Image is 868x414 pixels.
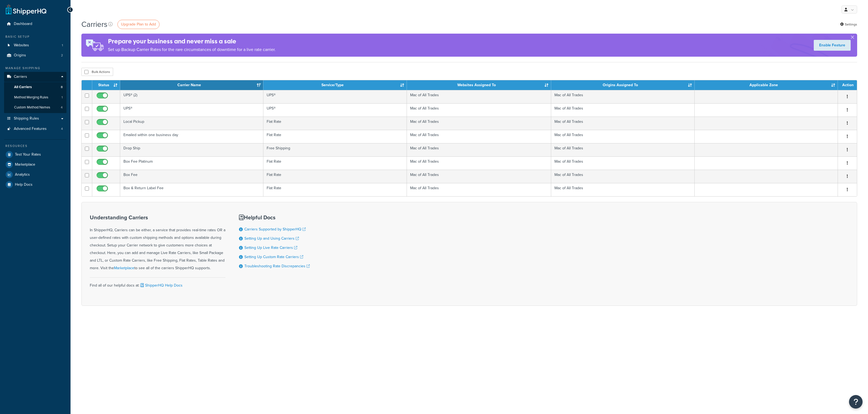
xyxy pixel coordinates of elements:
span: Analytics [15,172,30,177]
a: Dashboard [4,19,66,29]
td: Mac of All Trades [551,90,694,103]
span: 8 [61,85,63,89]
li: Carriers [4,72,66,113]
li: Advanced Features [4,124,66,134]
span: All Carriers [14,85,32,89]
td: UPS® [120,103,263,117]
td: Flat Rate [263,170,407,183]
span: Test Your Rates [15,152,41,157]
td: Mac of All Trades [407,90,551,103]
span: 4 [61,105,63,110]
span: 4 [61,127,63,131]
td: Mac of All Trades [551,156,694,170]
a: Setting Up and Using Carriers [244,236,299,241]
div: Find all of our helpful docs at: [90,277,225,289]
li: Analytics [4,170,66,179]
a: Carriers Supported by ShipperHQ [244,226,306,232]
th: Status: activate to sort column ascending [92,80,120,90]
a: Enable Feature [814,40,851,51]
h4: Prepare your business and never miss a sale [108,37,276,46]
td: Mac of All Trades [551,170,694,183]
div: In ShipperHQ, Carriers can be either, a service that provides real-time rates OR a user-defined r... [90,214,225,272]
td: Mac of All Trades [551,143,694,156]
td: Mac of All Trades [407,103,551,117]
button: Open Resource Center [849,395,863,409]
a: Carriers [4,72,66,82]
span: Marketplace [15,162,35,167]
li: Origins [4,50,66,60]
td: Drop Ship [120,143,263,156]
th: Websites Assigned To: activate to sort column ascending [407,80,551,90]
a: Shipping Rules [4,114,66,124]
span: Dashboard [14,22,32,26]
td: Mac of All Trades [551,103,694,117]
button: Bulk Actions [81,68,113,76]
a: ShipperHQ Help Docs [139,283,183,288]
th: Action [838,80,857,90]
li: All Carriers [4,82,66,92]
div: Basic Setup [4,34,66,39]
div: Manage Shipping [4,66,66,70]
th: Applicable Zone: activate to sort column ascending [695,80,838,90]
span: Custom Method Names [14,105,50,110]
p: Set up Backup Carrier Rates for the rare circumstances of downtime for a live rate carrier. [108,46,276,53]
a: Origins 2 [4,50,66,60]
span: Method Merging Rules [14,95,48,100]
td: Flat Rate [263,117,407,130]
a: All Carriers 8 [4,82,66,92]
td: Mac of All Trades [551,183,694,196]
td: Local Pickup [120,117,263,130]
span: Advanced Features [14,127,47,131]
span: Upgrade Plan to Add [121,21,156,27]
h3: Helpful Docs [239,214,310,220]
td: Free Shipping [263,143,407,156]
td: Mac of All Trades [407,170,551,183]
a: Settings [840,21,857,28]
td: Mac of All Trades [551,117,694,130]
th: Carrier Name: activate to sort column ascending [120,80,263,90]
td: Box & Return Label Fee [120,183,263,196]
a: Marketplace [4,160,66,169]
span: Carriers [14,75,27,79]
span: Origins [14,53,26,58]
a: Troubleshooting Rate Discrepancies [244,263,310,269]
td: UPS® [263,90,407,103]
td: Mac of All Trades [407,156,551,170]
img: ad-rules-rateshop-fe6ec290ccb7230408bd80ed9643f0289d75e0ffd9eb532fc0e269fcd187b520.png [81,34,108,57]
h3: Understanding Carriers [90,214,225,220]
span: 2 [61,53,63,58]
h1: Carriers [81,19,107,30]
li: Custom Method Names [4,102,66,113]
span: Shipping Rules [14,116,39,121]
a: ShipperHQ Home [6,4,46,15]
a: Marketplace [114,265,134,271]
span: Help Docs [15,182,33,187]
li: Method Merging Rules [4,92,66,102]
span: Websites [14,43,29,48]
a: Test Your Rates [4,150,66,159]
td: UPS® (2) [120,90,263,103]
td: Flat Rate [263,183,407,196]
td: Mac of All Trades [407,130,551,143]
td: Mac of All Trades [551,130,694,143]
span: 1 [62,43,63,48]
td: Emailed within one business day [120,130,263,143]
td: Box Fee Platinum [120,156,263,170]
td: Flat Rate [263,130,407,143]
a: Setting Up Live Rate Carriers [244,245,297,251]
span: 1 [62,95,63,100]
td: UPS® [263,103,407,117]
td: Box Fee [120,170,263,183]
a: Setting Up Custom Rate Carriers [244,254,303,260]
a: Websites 1 [4,40,66,50]
a: Help Docs [4,180,66,190]
td: Mac of All Trades [407,183,551,196]
td: Mac of All Trades [407,117,551,130]
td: Mac of All Trades [407,143,551,156]
a: Custom Method Names 4 [4,102,66,113]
